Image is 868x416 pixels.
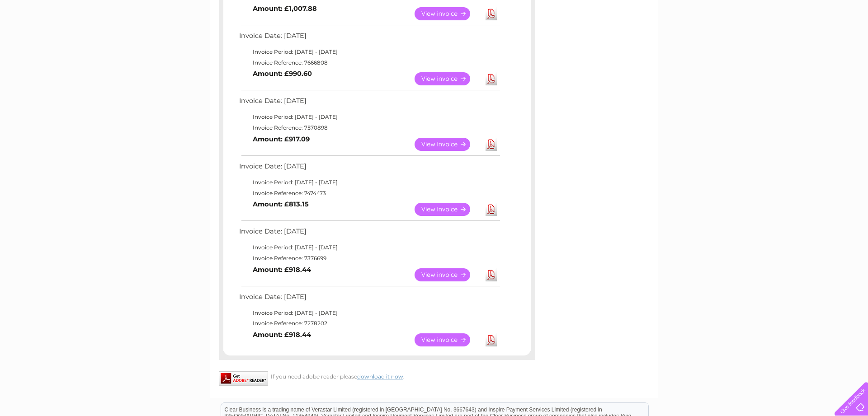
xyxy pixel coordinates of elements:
[237,122,501,133] td: Invoice Reference: 7570898
[486,333,497,346] a: Download
[709,38,726,45] a: Water
[415,138,481,151] a: View
[237,112,501,122] td: Invoice Period: [DATE] - [DATE]
[698,5,760,16] a: 0333 014 3131
[415,72,481,85] a: View
[808,38,830,45] a: Contact
[219,371,535,380] div: If you need adobe reader please .
[486,7,497,20] a: Download
[237,242,501,253] td: Invoice Period: [DATE] - [DATE]
[253,266,311,274] b: Amount: £918.44
[237,225,501,242] td: Invoice Date: [DATE]
[486,72,497,85] a: Download
[415,7,481,20] a: View
[237,30,501,47] td: Invoice Date: [DATE]
[237,318,501,329] td: Invoice Reference: 7278202
[357,373,403,380] a: download it now
[757,38,784,45] a: Telecoms
[838,38,859,45] a: Log out
[237,95,501,112] td: Invoice Date: [DATE]
[253,331,311,339] b: Amount: £918.44
[237,308,501,318] td: Invoice Period: [DATE] - [DATE]
[731,38,751,45] a: Energy
[253,5,317,13] b: Amount: £1,007.88
[486,268,497,281] a: Download
[486,138,497,151] a: Download
[789,38,802,45] a: Blog
[253,135,310,143] b: Amount: £917.09
[237,57,501,68] td: Invoice Reference: 7666808
[237,291,501,308] td: Invoice Date: [DATE]
[237,47,501,57] td: Invoice Period: [DATE] - [DATE]
[237,177,501,188] td: Invoice Period: [DATE] - [DATE]
[237,160,501,177] td: Invoice Date: [DATE]
[415,203,481,216] a: View
[253,200,309,208] b: Amount: £813.15
[237,188,501,199] td: Invoice Reference: 7474473
[415,333,481,346] a: View
[253,70,312,78] b: Amount: £990.60
[486,203,497,216] a: Download
[415,268,481,281] a: View
[221,5,648,44] div: Clear Business is a trading name of Verastar Limited (registered in [GEOGRAPHIC_DATA] No. 3667643...
[237,253,501,264] td: Invoice Reference: 7376699
[30,23,76,51] img: logo.png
